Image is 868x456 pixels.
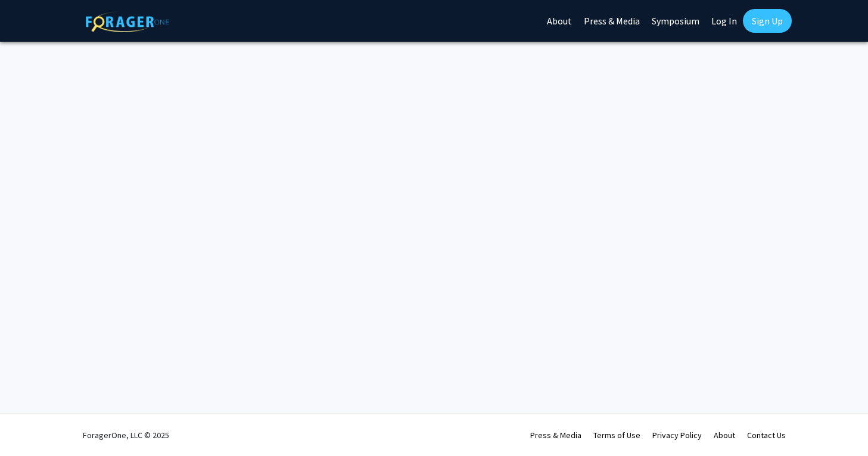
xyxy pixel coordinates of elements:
div: ForagerOne, LLC © 2025 [83,414,169,456]
a: About [714,430,735,441]
a: Press & Media [530,430,581,441]
a: Contact Us [747,430,786,441]
a: Terms of Use [593,430,640,441]
a: Sign Up [743,9,792,33]
a: Privacy Policy [652,430,702,441]
img: ForagerOne Logo [86,11,169,32]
